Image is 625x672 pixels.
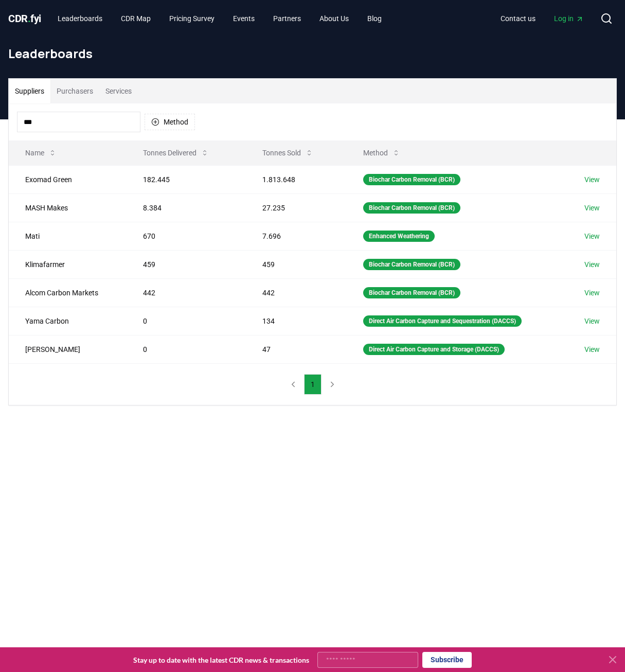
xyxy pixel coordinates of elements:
[363,259,460,270] div: Biochar Carbon Removal (BCR)
[127,222,246,250] td: 670
[492,9,592,28] nav: Main
[9,278,127,307] td: Alcom Carbon Markets
[246,222,347,250] td: 7.696
[246,250,347,278] td: 459
[584,203,600,213] a: View
[254,143,322,163] button: Tonnes Sold
[9,165,127,193] td: Exomad Green
[363,315,522,327] div: Direct Air Carbon Capture and Sequestration (DACCS)
[265,9,309,28] a: Partners
[584,174,600,185] a: View
[135,143,217,163] button: Tonnes Delivered
[145,114,195,130] button: Method
[584,344,600,355] a: View
[363,174,460,185] div: Biochar Carbon Removal (BCR)
[99,79,138,103] button: Services
[246,335,347,363] td: 47
[8,12,41,25] span: CDR fyi
[9,193,127,222] td: MASH Makes
[355,143,408,163] button: Method
[584,259,600,270] a: View
[304,374,322,395] button: 1
[246,307,347,335] td: 134
[127,165,246,193] td: 182.445
[9,222,127,250] td: Mati
[359,9,390,28] a: Blog
[8,11,41,26] a: CDR.fyi
[554,13,584,24] span: Log in
[225,9,263,28] a: Events
[546,9,592,28] a: Log in
[246,165,347,193] td: 1.813.648
[49,9,390,28] nav: Main
[363,287,460,298] div: Biochar Carbon Removal (BCR)
[8,45,617,62] h1: Leaderboards
[246,278,347,307] td: 442
[49,9,111,28] a: Leaderboards
[127,250,246,278] td: 459
[311,9,357,28] a: About Us
[584,316,600,326] a: View
[17,143,65,163] button: Name
[127,278,246,307] td: 442
[246,193,347,222] td: 27.235
[113,9,159,28] a: CDR Map
[492,9,544,28] a: Contact us
[9,79,50,103] button: Suppliers
[9,335,127,363] td: [PERSON_NAME]
[28,12,31,25] span: .
[127,307,246,335] td: 0
[9,250,127,278] td: Klimafarmer
[50,79,99,103] button: Purchasers
[584,231,600,241] a: View
[584,288,600,298] a: View
[363,231,435,242] div: Enhanced Weathering
[363,202,460,214] div: Biochar Carbon Removal (BCR)
[127,335,246,363] td: 0
[161,9,223,28] a: Pricing Survey
[363,344,505,355] div: Direct Air Carbon Capture and Storage (DACCS)
[9,307,127,335] td: Yama Carbon
[127,193,246,222] td: 8.384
